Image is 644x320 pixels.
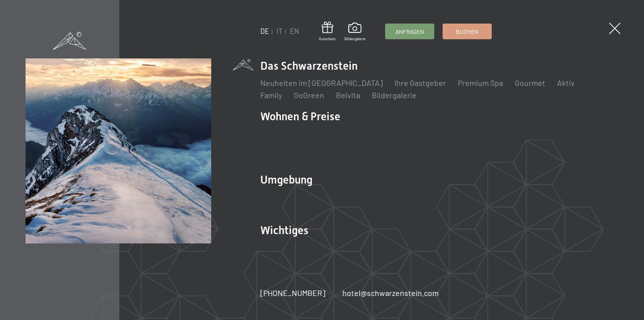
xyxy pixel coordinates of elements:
a: [PHONE_NUMBER] [260,288,325,298]
a: Gutschein [319,22,336,42]
a: Bildergalerie [372,90,417,100]
a: Gourmet [515,78,545,87]
span: Bildergalerie [344,36,365,42]
a: Bildergalerie [344,23,365,41]
a: Family [260,90,282,100]
a: Premium Spa [458,78,503,87]
a: DE [260,27,269,35]
span: Buchen [456,27,478,36]
a: Aktiv [557,78,575,87]
a: GoGreen [294,90,324,100]
a: Ihre Gastgeber [394,78,446,87]
a: Buchen [443,24,491,39]
span: Anfragen [395,27,424,36]
a: IT [277,27,282,35]
span: [PHONE_NUMBER] [260,288,325,297]
a: Belvita [336,90,360,100]
a: Neuheiten im [GEOGRAPHIC_DATA] [260,78,383,87]
span: Gutschein [319,36,336,42]
a: Anfragen [386,24,434,39]
a: hotel@schwarzenstein.com [342,288,439,298]
a: EN [290,27,299,35]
